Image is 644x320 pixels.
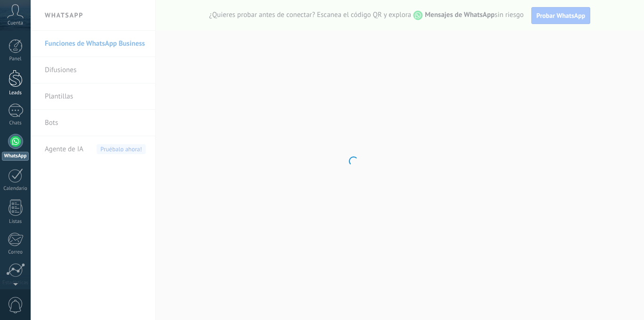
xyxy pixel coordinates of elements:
[2,56,29,62] div: Panel
[2,90,29,96] div: Leads
[2,186,29,192] div: Calendario
[2,152,29,161] div: WhatsApp
[8,20,23,26] span: Cuenta
[2,249,29,255] div: Correo
[2,219,29,225] div: Listas
[2,120,29,126] div: Chats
